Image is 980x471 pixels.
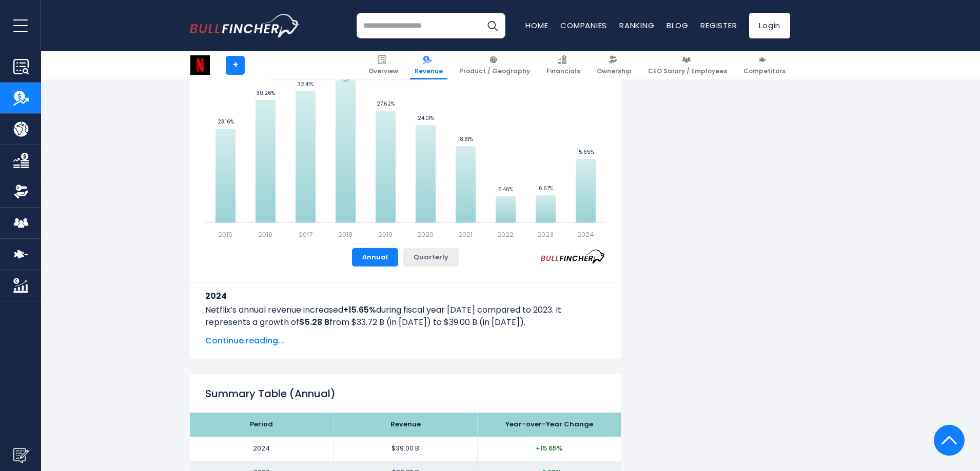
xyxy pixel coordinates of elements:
a: Ownership [592,51,636,79]
span: Financials [546,67,580,75]
a: Revenue [410,51,447,79]
text: 2017 [299,230,312,239]
text: 2024 [577,230,594,239]
text: 23.16% [218,118,234,126]
text: 15.65% [577,148,594,156]
a: CEO Salary / Employees [643,51,732,79]
text: 2018 [338,230,352,239]
text: 27.62% [377,100,395,108]
text: 24.01% [418,114,434,122]
text: 6.46% [498,186,513,193]
span: +15.65% [536,443,562,453]
td: $39.00 B [334,437,477,461]
h2: Summary Table (Annual) [205,386,605,401]
a: Go to homepage [190,14,300,37]
text: 2015 [218,230,232,239]
a: Financials [542,51,585,79]
text: 2022 [497,230,514,239]
img: NFLX logo [190,55,210,75]
button: Annual [352,248,398,267]
span: Continue reading... [205,335,605,347]
span: Ownership [597,67,632,75]
text: 2016 [258,230,272,239]
text: 18.81% [458,135,473,143]
a: Ranking [619,20,654,31]
span: CEO Salary / Employees [648,67,727,75]
svg: Netflix's Revenue (Year-over-Year Change) [205,9,605,240]
th: Revenue [334,413,477,437]
button: Search [480,13,505,38]
text: 2021 [458,230,473,239]
text: 6.67% [539,185,553,192]
text: 2023 [537,230,554,239]
a: Companies [560,20,607,31]
span: Product / Geography [459,67,530,75]
span: Overview [368,67,398,75]
text: 2019 [378,230,393,239]
text: 30.26% [257,89,275,97]
th: Year-over-Year Change [477,413,621,437]
img: Ownership [13,184,29,199]
button: Quarterly [403,248,459,267]
span: Revenue [415,67,443,75]
img: bullfincher logo [190,14,300,37]
text: 2020 [417,230,434,239]
a: Register [700,20,737,31]
th: Period [190,413,334,437]
a: Login [749,13,790,38]
td: 2024 [190,437,334,461]
b: $5.28 B [299,316,329,328]
a: Blog [667,20,688,31]
a: Product / Geography [455,51,535,79]
span: Competitors [743,67,786,75]
p: Netflix’s annual revenue increased during fiscal year [DATE] compared to 2023. It represents a gr... [205,304,605,329]
a: Overview [364,51,403,79]
h3: 2024 [205,290,605,302]
a: Competitors [739,51,790,79]
text: 32.41% [298,80,313,88]
a: + [226,56,245,75]
b: +15.65% [343,304,376,316]
a: Home [525,20,548,31]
